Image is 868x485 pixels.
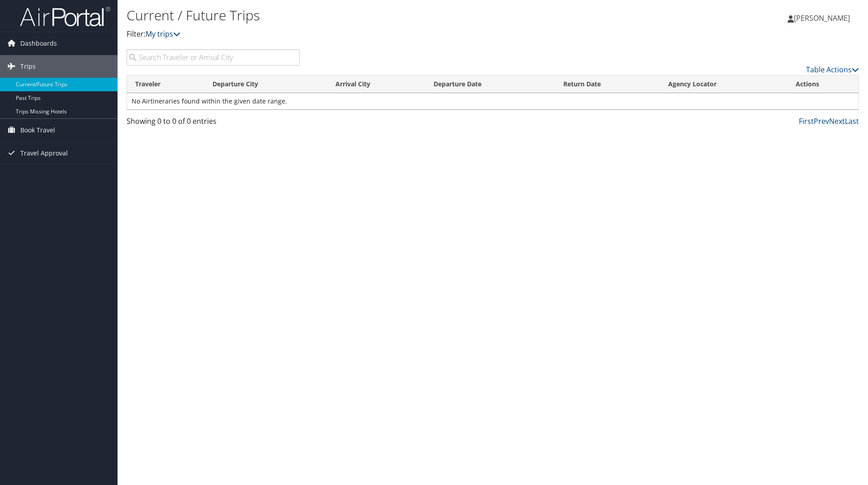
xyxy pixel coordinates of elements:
[788,5,859,32] a: [PERSON_NAME]
[327,75,425,93] th: Arrival City: activate to sort column ascending
[20,55,36,78] span: Trips
[20,6,110,27] img: airportal-logo.png
[127,28,615,40] p: Filter:
[20,119,55,141] span: Book Travel
[845,116,859,126] a: Last
[806,65,859,75] a: Table Actions
[204,75,327,93] th: Departure City: activate to sort column ascending
[788,75,859,93] th: Actions
[20,142,68,165] span: Travel Approval
[794,13,850,23] span: [PERSON_NAME]
[829,116,845,126] a: Next
[660,75,788,93] th: Agency Locator: activate to sort column ascending
[555,75,660,93] th: Return Date: activate to sort column ascending
[127,6,615,25] h1: Current / Future Trips
[146,29,180,39] a: My trips
[425,75,555,93] th: Departure Date: activate to sort column descending
[127,93,859,109] td: No Airtineraries found within the given date range.
[20,32,57,55] span: Dashboards
[127,49,300,66] input: Search Traveler or Arrival City
[799,116,814,126] a: First
[814,116,829,126] a: Prev
[127,75,204,93] th: Traveler: activate to sort column ascending
[127,116,300,131] div: Showing 0 to 0 of 0 entries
